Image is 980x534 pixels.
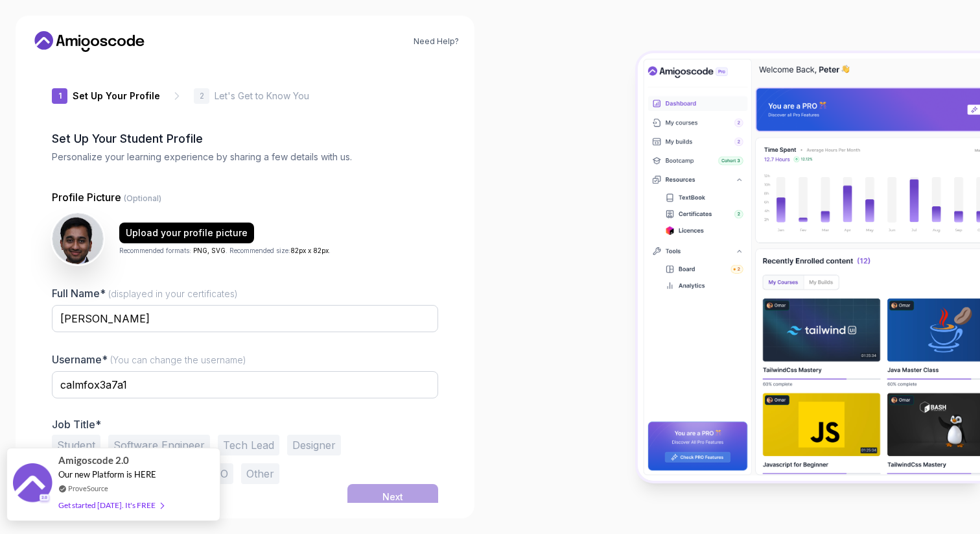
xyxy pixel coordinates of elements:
input: Enter your Full Name [52,305,438,332]
p: 2 [200,92,204,100]
span: 82px x 82px [290,247,329,254]
div: Upload your profile picture [126,226,248,239]
span: (Optional) [124,193,161,203]
p: Profile Picture [52,189,438,205]
a: ProveSource [68,483,108,494]
span: (You can change the username) [110,354,246,365]
img: provesource social proof notification image [13,463,52,505]
span: Our new Platform is HERE [58,469,156,479]
p: Set Up Your Profile [73,90,160,103]
label: Full Name* [52,287,238,300]
p: 1 [58,92,62,100]
button: Other [241,463,279,484]
button: Next [347,484,438,510]
div: Get started [DATE]. It's FREE [58,498,163,513]
button: Designer [287,435,341,455]
span: PNG, SVG [193,247,226,254]
a: Need Help? [414,36,459,47]
input: Enter your Username [52,371,438,398]
h2: Set Up Your Student Profile [52,130,438,148]
p: Job Title* [52,418,438,431]
button: Student [52,435,100,455]
button: Tech Lead [218,435,279,455]
img: user profile image [52,213,103,264]
button: Upload your profile picture [119,223,254,243]
p: Recommended formats: . Recommended size: . [119,246,331,256]
a: Home link [31,31,148,52]
div: Next [382,491,403,504]
label: Username* [52,353,246,366]
button: Software Engineer [108,435,210,455]
p: Personalize your learning experience by sharing a few details with us. [52,151,438,164]
span: Amigoscode 2.0 [58,453,129,468]
p: Let's Get to Know You [215,90,309,103]
span: (displayed in your certificates) [108,288,238,299]
img: Amigoscode Dashboard [638,53,980,480]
